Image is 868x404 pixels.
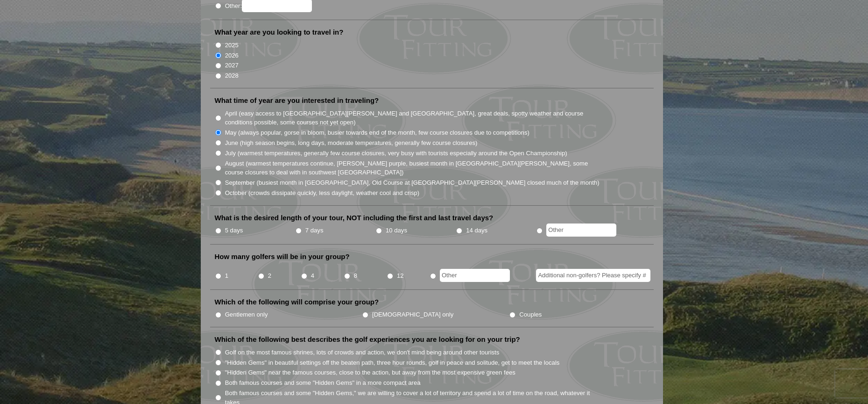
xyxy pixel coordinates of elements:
[546,224,616,237] input: Other
[225,51,239,60] label: 2026
[386,226,407,235] label: 10 days
[311,271,314,281] label: 4
[225,358,560,368] label: "Hidden Gems" in beautiful settings off the beaten path, three hour rounds, golf in peace and sol...
[225,109,600,127] label: April (easy access to [GEOGRAPHIC_DATA][PERSON_NAME] and [GEOGRAPHIC_DATA], great deals, spotty w...
[215,335,520,344] label: Which of the following best describes the golf experiences you are looking for on your trip?
[225,188,420,198] label: October (crowds dissipate quickly, less daylight, weather cool and crisp)
[372,310,453,319] label: [DEMOGRAPHIC_DATA] only
[305,226,324,235] label: 7 days
[268,271,271,281] label: 2
[225,41,239,50] label: 2025
[225,138,478,148] label: June (high season begins, long days, moderate temperatures, generally few course closures)
[215,96,379,105] label: What time of year are you interested in traveling?
[215,252,350,261] label: How many golfers will be in your group?
[225,378,421,388] label: Both famous courses and some "Hidden Gems" in a more compact area
[225,348,500,357] label: Golf on the most famous shrines, lots of crowds and action, we don't mind being around other tour...
[354,271,357,281] label: 8
[215,213,494,223] label: What is the desired length of your tour, NOT including the first and last travel days?
[215,28,344,37] label: What year are you looking to travel in?
[519,310,542,319] label: Couples
[536,269,650,282] input: Additional non-golfers? Please specify #
[225,271,228,281] label: 1
[397,271,404,281] label: 12
[466,226,487,235] label: 14 days
[225,71,239,80] label: 2028
[225,128,529,137] label: May (always popular, gorse in bloom, busier towards end of the month, few course closures due to ...
[225,310,268,319] label: Gentlemen only
[225,368,515,377] label: "Hidden Gems" near the famous courses, close to the action, but away from the most expensive gree...
[225,226,243,235] label: 5 days
[215,297,379,307] label: Which of the following will comprise your group?
[225,159,600,177] label: August (warmest temperatures continue, [PERSON_NAME] purple, busiest month in [GEOGRAPHIC_DATA][P...
[225,149,567,158] label: July (warmest temperatures, generally few course closures, very busy with tourists especially aro...
[225,61,239,70] label: 2027
[440,269,510,282] input: Other
[225,178,600,188] label: September (busiest month in [GEOGRAPHIC_DATA], Old Course at [GEOGRAPHIC_DATA][PERSON_NAME] close...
